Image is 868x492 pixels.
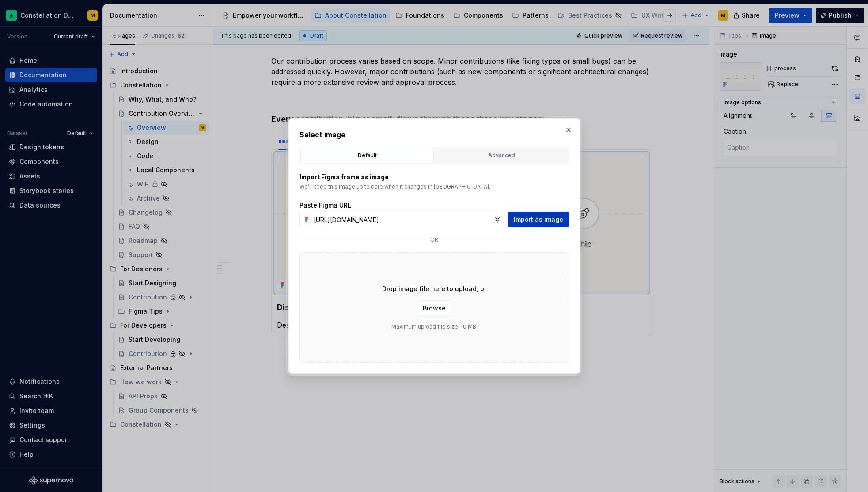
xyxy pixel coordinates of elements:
[430,236,438,243] p: or
[514,215,563,224] span: Import as image
[438,151,565,160] div: Advanced
[423,304,446,313] span: Browse
[382,284,486,293] p: Drop image file here to upload, or
[303,151,431,160] div: Default
[299,173,569,182] p: Import Figma frame as image
[299,183,569,190] p: We’ll keep this image up to date when it changes in [GEOGRAPHIC_DATA].
[391,323,477,330] p: Maximum upload file size: 10 MB.
[299,201,351,210] label: Paste Figma URL
[310,212,494,227] input: https://figma.com/file...
[417,300,451,316] button: Browse
[508,212,569,227] button: Import as image
[299,129,569,140] h2: Select image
